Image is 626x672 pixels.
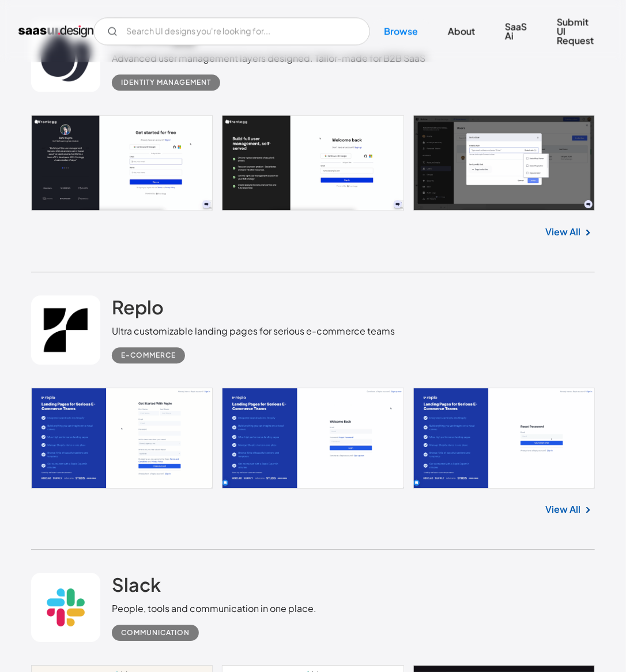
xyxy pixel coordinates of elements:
[112,602,316,615] div: People, tools and communication in one place.
[543,9,608,53] a: Submit UI Request
[121,626,190,640] div: Communication
[121,348,176,362] div: E-commerce
[112,573,161,602] a: Slack
[121,76,211,89] div: Identity Management
[93,17,370,45] input: Search UI designs you're looking for...
[112,324,395,338] div: Ultra customizable landing pages for serious e-commerce teams
[546,502,581,516] a: View All
[93,17,370,45] form: Email Form
[18,22,93,40] a: home
[491,14,541,48] a: SaaS Ai
[370,18,432,44] a: Browse
[112,295,164,318] h2: Replo
[434,18,489,44] a: About
[112,295,164,324] a: Replo
[546,225,581,239] a: View All
[112,573,161,596] h2: Slack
